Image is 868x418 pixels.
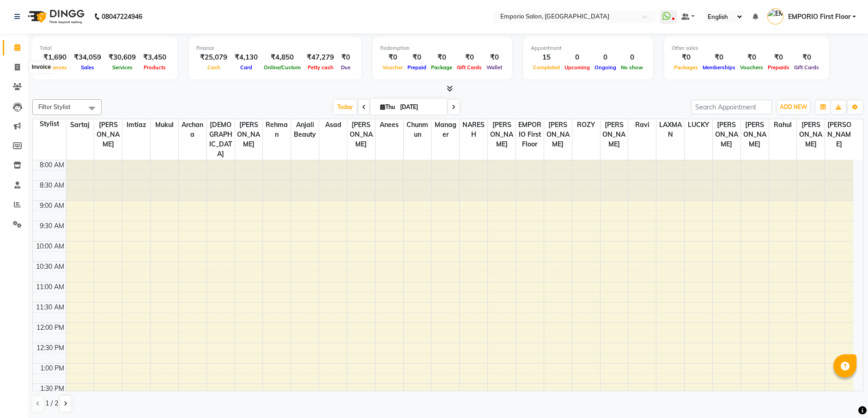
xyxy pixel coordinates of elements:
span: Petty cash [305,64,336,71]
span: Due [339,64,353,71]
span: ravi [628,119,656,131]
div: ₹4,850 [261,52,303,63]
div: 15 [531,52,562,63]
span: [PERSON_NAME] [601,119,628,150]
b: 08047224946 [102,4,142,30]
div: ₹0 [429,52,455,63]
span: [PERSON_NAME] [797,119,825,150]
div: 10:30 AM [34,262,66,272]
div: ₹0 [338,52,354,63]
div: 11:30 AM [34,303,66,312]
span: Filter Stylist [38,103,71,110]
div: Appointment [531,44,645,52]
span: Manager [431,119,459,140]
span: Cash [205,64,223,71]
div: 8:00 AM [38,160,66,170]
div: ₹0 [765,52,792,63]
span: Gift Cards [792,64,821,71]
span: Anjali beauty [291,119,319,140]
span: Ongoing [592,64,619,71]
div: ₹1,690 [40,52,70,63]
span: NARESH [460,119,487,140]
div: 1:00 PM [38,363,66,373]
div: ₹47,279 [303,52,338,63]
div: 1:30 PM [38,384,66,394]
div: ₹0 [672,52,700,63]
div: 10:00 AM [34,242,66,251]
span: Imtiaz [122,119,150,131]
div: ₹0 [484,52,504,63]
div: ₹34,059 [70,52,105,63]
div: ₹0 [455,52,484,63]
span: [PERSON_NAME] [713,119,741,150]
div: ₹25,079 [196,52,231,63]
div: Total [40,44,170,52]
span: Archana [179,119,206,140]
span: Package [429,64,455,71]
span: ROZY [572,119,600,131]
span: Sales [79,64,97,71]
div: Other sales [672,44,821,52]
span: Vouchers [738,64,765,71]
div: 11:00 AM [34,282,66,292]
div: Stylist [33,119,66,129]
span: [PERSON_NAME] [825,119,853,150]
span: Completed [531,64,562,71]
span: Online/Custom [261,64,303,71]
span: [PERSON_NAME] [488,119,516,150]
span: Rahul [769,119,797,131]
span: Anees [376,119,403,131]
span: [DEMOGRAPHIC_DATA] [207,119,235,160]
span: Products [141,64,168,71]
span: 1 / 2 [45,399,58,408]
span: Asad [319,119,347,131]
span: Prepaids [765,64,792,71]
span: Mukul [151,119,178,131]
div: 0 [619,52,645,63]
span: EMPORIO First Floor [788,12,850,22]
span: [PERSON_NAME] [544,119,572,150]
span: [PERSON_NAME] [94,119,122,150]
div: ₹30,609 [105,52,140,63]
img: logo [24,4,87,30]
div: ₹0 [405,52,429,63]
div: ₹0 [380,52,405,63]
div: Finance [196,44,354,52]
span: Memberships [700,64,738,71]
div: 9:30 AM [38,221,66,231]
span: Voucher [380,64,405,71]
span: [PERSON_NAME] [235,119,263,150]
div: 9:00 AM [38,201,66,211]
span: Prepaid [405,64,429,71]
div: ₹0 [792,52,821,63]
span: Packages [672,64,700,71]
span: Rehman [263,119,291,140]
span: Upcoming [562,64,592,71]
input: 2025-09-04 [397,100,443,114]
div: 8:30 AM [38,181,66,190]
div: ₹3,450 [140,52,170,63]
span: Gift Cards [455,64,484,71]
span: No show [619,64,645,71]
div: ₹0 [738,52,765,63]
input: Search Appointment [691,100,772,114]
div: 0 [592,52,619,63]
span: chunmun [404,119,431,140]
span: EMPORIO First Floor [516,119,544,150]
span: [PERSON_NAME] [741,119,769,150]
span: [PERSON_NAME] [347,119,375,150]
button: ADD NEW [777,101,809,114]
span: Services [110,64,135,71]
div: ₹4,130 [231,52,261,63]
span: Thu [378,103,397,110]
iframe: chat widget [829,381,859,409]
img: EMPORIO First Floor [767,8,783,24]
div: 12:30 PM [35,343,66,353]
div: 0 [562,52,592,63]
span: LUCKY [685,119,712,131]
div: 12:00 PM [35,323,66,333]
span: Sartaj [67,119,94,131]
span: LAXMAN [656,119,684,140]
div: Invoice [30,62,53,73]
div: ₹0 [700,52,738,63]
